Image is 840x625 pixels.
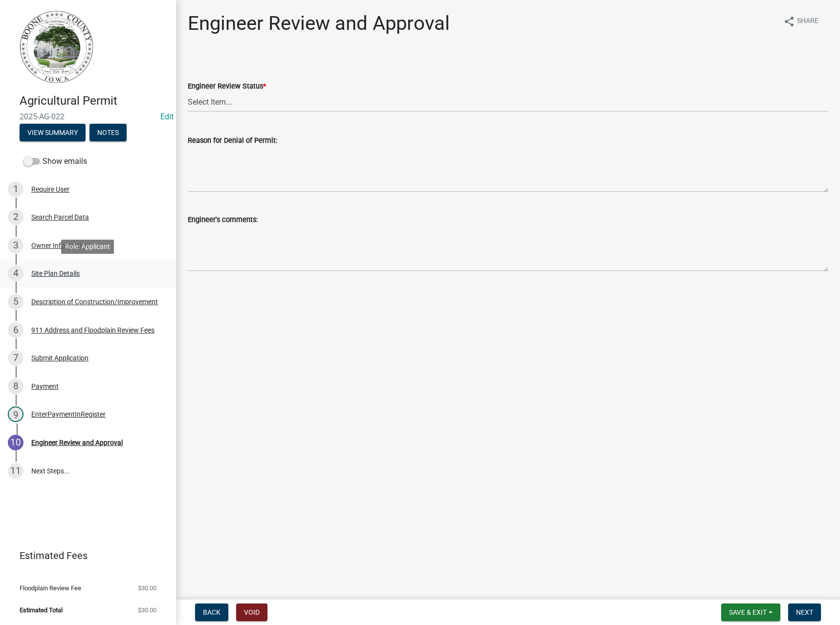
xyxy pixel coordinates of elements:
[31,242,89,249] div: Owner Information
[31,214,89,221] div: Search Parcel Data
[31,298,158,305] div: Description of Construction/Improvement
[89,129,127,137] wm-modal-confirm: Notes
[31,186,69,193] div: Require User
[138,607,156,613] span: $30.00
[236,603,267,621] button: Void
[31,327,155,334] div: 911 Address and Floodplain Review Fees
[8,266,23,281] div: 4
[31,355,88,361] div: Submit Application
[8,463,23,479] div: 11
[31,270,80,277] div: Site Plan Details
[160,112,174,121] wm-modal-confirm: Edit Application Number
[8,546,160,565] a: Estimated Fees
[20,129,86,137] wm-modal-confirm: Summary
[8,181,23,197] div: 1
[8,350,23,366] div: 7
[20,10,94,84] img: Boone County, Iowa
[788,603,821,621] button: Next
[8,379,23,394] div: 8
[188,12,450,35] h1: Engineer Review and Approval
[23,156,87,167] label: Show emails
[8,238,23,253] div: 3
[729,608,767,616] span: Save & Exit
[20,607,63,613] span: Estimated Total
[31,439,123,446] div: Engineer Review and Approval
[8,294,23,310] div: 5
[138,585,156,591] span: $30.00
[89,124,127,141] button: Notes
[188,217,258,223] label: Engineer's comments:
[20,94,168,108] h4: Agricultural Permit
[203,608,221,616] span: Back
[188,83,266,90] label: Engineer Review Status
[20,112,156,121] span: 2025-AG-022
[775,12,826,31] button: shareShare
[195,603,228,621] button: Back
[783,16,795,27] i: share
[796,608,813,616] span: Next
[797,16,818,27] span: Share
[160,112,174,121] a: Edit
[8,322,23,338] div: 6
[8,209,23,225] div: 2
[8,435,23,450] div: 10
[31,411,106,418] div: EnterPaymentInRegister
[8,406,23,422] div: 9
[31,383,59,390] div: Payment
[61,240,114,254] div: Role: Applicant
[721,603,780,621] button: Save & Exit
[188,137,277,144] label: Reason for Denial of Permit:
[20,124,86,141] button: View Summary
[20,585,81,591] span: Floodplain Review Fee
